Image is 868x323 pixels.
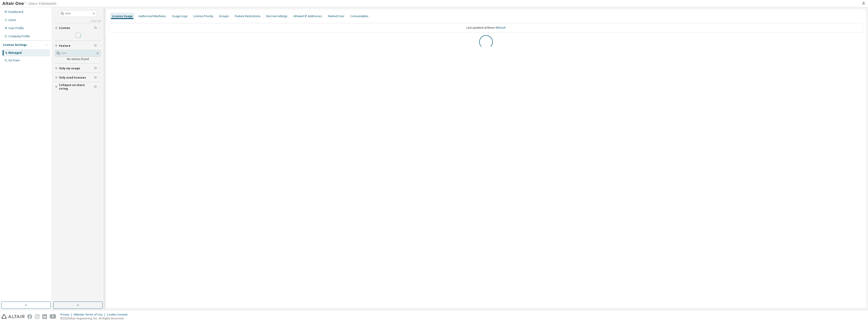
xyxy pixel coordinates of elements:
[55,41,101,51] button: Feature
[60,316,130,320] p: © 2025 Altair Engineering, Inc. All Rights Reserved.
[1,314,25,319] img: altair_logo.svg
[50,314,56,319] img: youtube.svg
[55,57,101,61] div: No entries found
[8,26,24,30] div: User Profile
[94,85,97,89] span: Clear filter
[193,14,213,18] div: License Priority
[55,19,101,23] a: Clear all
[172,14,188,18] div: Usage Logs
[59,26,70,30] span: License
[59,83,94,91] span: Collapse on share string
[94,44,97,48] span: Clear filter
[8,18,16,22] div: Users
[59,67,80,70] span: Only my usage
[2,1,59,6] img: Altair One
[8,10,23,14] div: Dashboard
[219,14,229,18] div: Groups
[109,23,863,33] div: Last updated at: Never
[8,59,20,62] div: On Prem
[27,314,32,319] img: facebook.svg
[267,14,288,18] div: Borrow Settings
[55,73,101,83] button: Only used licenses
[35,314,40,319] img: instagram.svg
[235,14,261,18] div: Feature Restrictions
[59,76,86,79] span: Only used licenses
[3,43,27,47] div: License Settings
[55,82,101,92] button: Collapse on share string
[94,67,97,70] span: Clear filter
[496,26,506,30] a: Refresh
[350,14,368,18] div: Consumables
[42,314,47,319] img: linkedin.svg
[112,14,133,18] div: License Usage
[107,313,130,316] div: Cookie Consent
[8,51,22,55] div: Managed
[59,44,71,48] span: Feature
[139,14,166,18] div: Authorized Machines
[94,26,97,30] span: Clear filter
[94,76,97,79] span: Clear filter
[55,23,101,33] button: License
[328,14,344,18] div: Named User
[293,14,322,18] div: Allowed IP Addresses
[8,35,30,38] div: Company Profile
[60,313,74,316] div: Privacy
[55,63,101,73] button: Only my usage
[74,313,107,316] div: Website Terms of Use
